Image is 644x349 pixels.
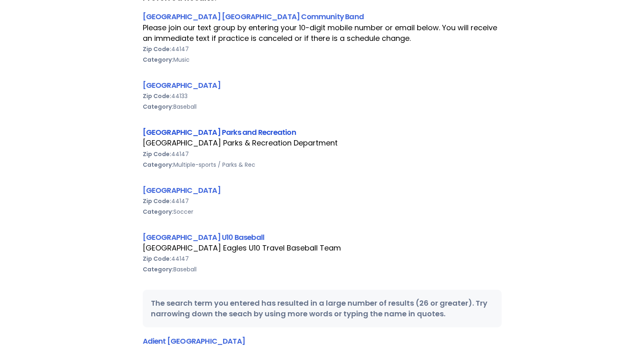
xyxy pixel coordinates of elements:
[143,22,502,44] div: Please join our text group by entering your 10-digit mobile number or email below. You will recei...
[143,80,502,91] div: [GEOGRAPHIC_DATA]
[143,185,502,196] div: [GEOGRAPHIC_DATA]
[143,264,502,275] div: Baseball
[143,45,171,53] b: Zip Code:
[143,56,173,64] b: Category:
[143,206,502,217] div: Soccer
[143,11,502,22] div: [GEOGRAPHIC_DATA] [GEOGRAPHIC_DATA] Community Band
[143,232,265,242] a: [GEOGRAPHIC_DATA] U10 Baseball
[143,197,171,205] b: Zip Code:
[143,290,502,327] div: The search term you entered has resulted in a large number of results (26 or greater). Try narrow...
[143,101,502,112] div: Baseball
[143,255,171,263] b: Zip Code:
[143,159,502,170] div: Multiple-sports / Parks & Rec
[143,253,502,264] div: 44147
[143,243,502,253] div: [GEOGRAPHIC_DATA] Eagles U10 Travel Baseball Team
[143,92,171,100] b: Zip Code:
[143,336,502,347] div: Adient [GEOGRAPHIC_DATA]
[143,185,221,195] a: [GEOGRAPHIC_DATA]
[143,232,502,243] div: [GEOGRAPHIC_DATA] U10 Baseball
[143,336,246,346] a: Adient [GEOGRAPHIC_DATA]
[143,91,502,101] div: 44133
[143,54,502,65] div: Music
[143,80,221,90] a: [GEOGRAPHIC_DATA]
[143,44,502,54] div: 44147
[143,127,502,138] div: [GEOGRAPHIC_DATA] Parks and Recreation
[143,161,173,169] b: Category:
[143,127,296,137] a: [GEOGRAPHIC_DATA] Parks and Recreation
[143,11,364,22] a: [GEOGRAPHIC_DATA] [GEOGRAPHIC_DATA] Community Band
[143,196,502,206] div: 44147
[143,150,171,158] b: Zip Code:
[143,149,502,159] div: 44147
[143,103,173,111] b: Category:
[143,138,502,148] div: [GEOGRAPHIC_DATA] Parks & Recreation Department
[143,208,173,216] b: Category:
[143,265,173,273] b: Category:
